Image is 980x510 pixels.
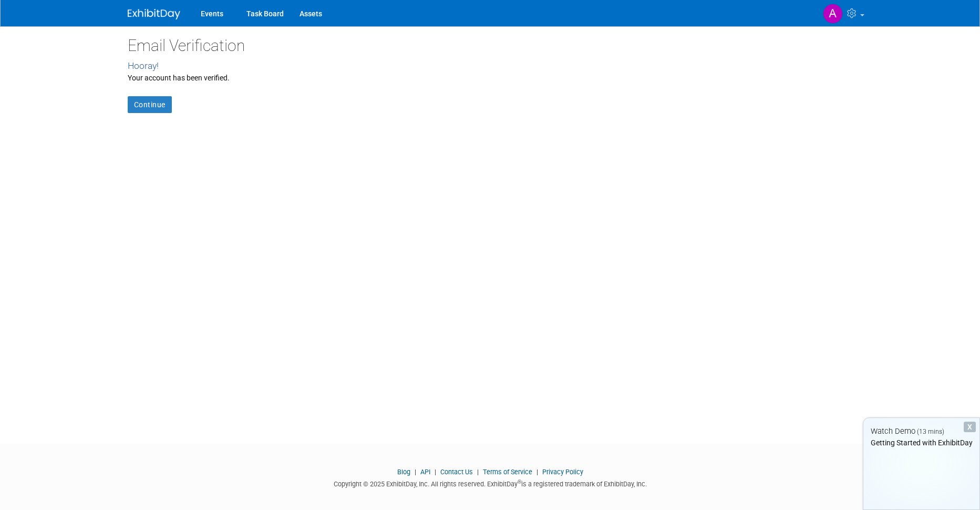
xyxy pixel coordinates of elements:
[823,4,843,24] img: Annica Gustafsson
[128,37,853,54] h2: Email Verification
[412,468,419,476] span: |
[483,468,532,476] a: Terms of Service
[397,468,410,476] a: Blog
[863,426,979,437] div: Watch Demo
[420,468,430,476] a: API
[917,428,944,435] span: (13 mins)
[432,468,439,476] span: |
[474,468,481,476] span: |
[440,468,473,476] a: Contact Us
[128,73,853,83] div: Your account has been verified.
[863,437,979,448] div: Getting Started with ExhibitDay
[128,9,180,19] img: ExhibitDay
[128,96,172,113] a: Continue
[542,468,583,476] a: Privacy Policy
[964,422,976,432] div: Dismiss
[518,479,521,485] sup: ®
[128,59,853,73] div: Hooray!
[534,468,541,476] span: |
